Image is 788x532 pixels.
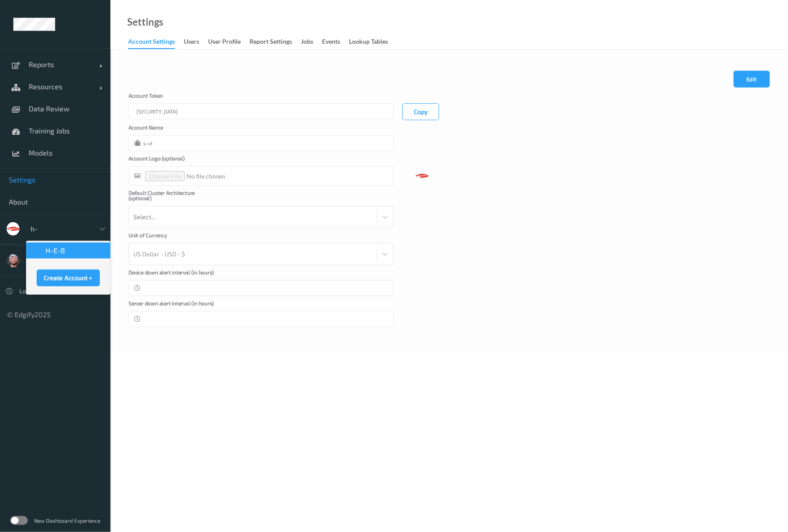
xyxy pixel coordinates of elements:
a: Account Settings [128,36,184,49]
a: Jobs [301,36,322,48]
label: Account Logo (optional) [129,156,217,166]
label: Unit of Currency [129,232,217,243]
button: Edit [734,71,770,87]
div: Jobs [301,37,313,48]
div: Lookup Tables [349,37,388,48]
div: Report Settings [250,37,292,48]
div: Account Settings [128,37,175,49]
a: users [184,36,208,48]
div: users [184,37,199,48]
div: events [322,37,340,48]
a: Settings [127,18,163,27]
button: Copy [402,103,439,120]
a: events [322,36,349,48]
a: Report Settings [250,36,301,48]
label: Account Name [129,125,217,135]
a: Lookup Tables [349,36,397,48]
label: Server down alert interval (in hours) [129,300,217,311]
label: Device down alert interval (in hours) [129,270,217,280]
div: User Profile [208,37,241,48]
label: Account Token [129,93,217,103]
label: Default Cluster Architecture (optional) [129,190,217,206]
a: User Profile [208,36,250,48]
